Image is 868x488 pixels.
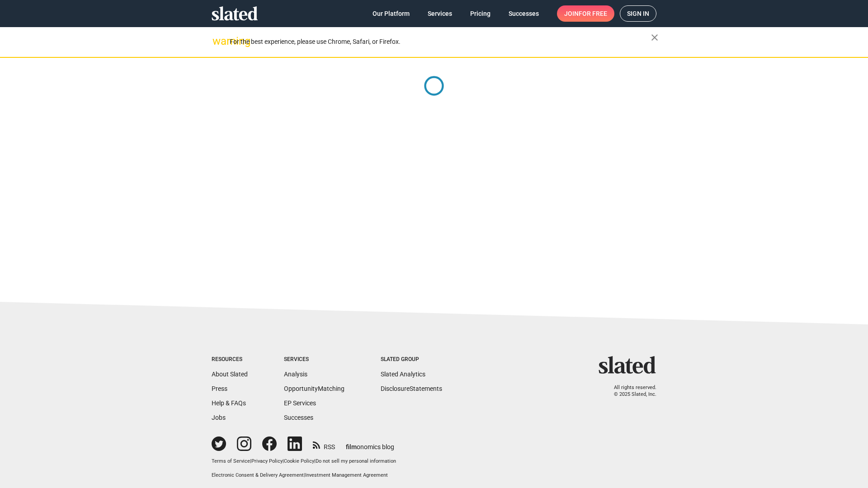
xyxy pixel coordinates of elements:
[212,371,248,378] a: About Slated
[230,36,651,48] div: For the best experience, please use Chrome, Safari, or Firefox.
[284,458,314,464] a: Cookie Policy
[212,399,246,407] a: Help & FAQs
[428,5,452,22] span: Services
[284,414,313,421] a: Successes
[557,5,614,22] a: Joinfor free
[212,458,250,464] a: Terms of Service
[346,436,394,451] a: filmonomics blog
[604,385,656,398] p: All rights reserved. © 2025 Slated, Inc.
[381,371,425,378] a: Slated Analytics
[627,6,649,21] span: Sign in
[501,5,546,22] a: Successes
[284,356,344,363] div: Services
[283,458,284,464] span: |
[365,5,417,22] a: Our Platform
[381,385,442,392] a: DisclosureStatements
[470,5,491,22] span: Pricing
[620,5,656,22] a: Sign in
[381,356,442,363] div: Slated Group
[284,385,344,392] a: OpportunityMatching
[373,5,410,22] span: Our Platform
[649,32,660,43] mat-icon: close
[250,458,251,464] span: |
[579,5,607,22] span: for free
[509,5,539,22] span: Successes
[212,356,248,363] div: Resources
[314,458,316,464] span: |
[212,472,304,478] a: Electronic Consent & Delivery Agreement
[212,385,227,392] a: Press
[304,472,305,478] span: |
[420,5,459,22] a: Services
[305,472,388,478] a: Investment Management Agreement
[212,414,226,421] a: Jobs
[564,5,607,22] span: Join
[346,443,357,450] span: film
[313,437,335,451] a: RSS
[284,371,307,378] a: Analysis
[212,36,223,47] mat-icon: warning
[316,458,396,465] button: Do not sell my personal information
[463,5,498,22] a: Pricing
[251,458,283,464] a: Privacy Policy
[284,399,316,407] a: EP Services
